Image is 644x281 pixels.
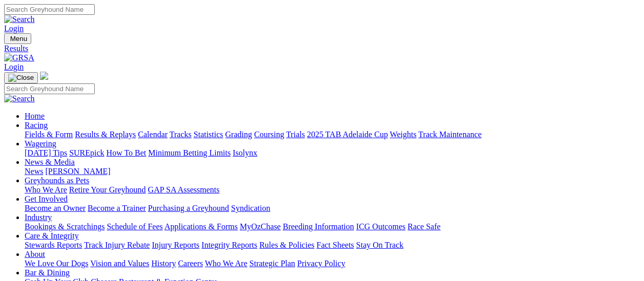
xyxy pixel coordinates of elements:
[25,222,105,231] a: Bookings & Scratchings
[164,222,238,231] a: Applications & Forms
[407,222,440,231] a: Race Safe
[205,259,247,268] a: Who We Are
[390,130,417,139] a: Weights
[25,241,640,250] div: Care & Integrity
[201,241,257,249] a: Integrity Reports
[25,194,68,203] a: Get Involved
[45,167,110,176] a: [PERSON_NAME]
[4,4,95,15] input: Search
[25,185,640,194] div: Greyhounds as Pets
[178,259,203,268] a: Careers
[4,33,31,44] button: Toggle navigation
[25,241,82,249] a: Stewards Reports
[356,241,403,249] a: Stay On Track
[419,130,482,139] a: Track Maintenance
[75,130,136,139] a: Results & Replays
[25,112,45,120] a: Home
[40,72,48,80] img: logo-grsa-white.png
[233,148,257,157] a: Isolynx
[69,148,104,157] a: SUREpick
[84,241,150,249] a: Track Injury Rebate
[283,222,354,231] a: Breeding Information
[25,130,73,139] a: Fields & Form
[356,222,405,231] a: ICG Outcomes
[240,222,281,231] a: MyOzChase
[90,259,149,268] a: Vision and Values
[231,204,270,212] a: Syndication
[25,158,75,166] a: News & Media
[8,74,34,82] img: Close
[254,130,284,139] a: Coursing
[25,259,88,268] a: We Love Our Dogs
[25,130,640,139] div: Racing
[250,259,295,268] a: Strategic Plan
[151,259,176,268] a: History
[297,259,345,268] a: Privacy Policy
[25,148,640,158] div: Wagering
[10,35,27,42] span: Menu
[4,83,95,94] input: Search
[25,213,52,222] a: Industry
[25,204,86,212] a: Become an Owner
[307,130,388,139] a: 2025 TAB Adelaide Cup
[88,204,146,212] a: Become a Trainer
[25,231,79,240] a: Care & Integrity
[152,241,199,249] a: Injury Reports
[138,130,168,139] a: Calendar
[25,167,43,176] a: News
[25,250,45,258] a: About
[4,62,24,71] a: Login
[25,185,67,194] a: Who We Are
[25,176,89,185] a: Greyhounds as Pets
[25,121,48,129] a: Racing
[25,204,640,213] div: Get Involved
[148,204,229,212] a: Purchasing a Greyhound
[194,130,223,139] a: Statistics
[25,259,640,268] div: About
[4,44,640,53] a: Results
[286,130,305,139] a: Trials
[25,148,67,157] a: [DATE] Tips
[259,241,315,249] a: Rules & Policies
[4,94,35,103] img: Search
[4,15,35,24] img: Search
[317,241,354,249] a: Fact Sheets
[25,222,640,231] div: Industry
[148,185,220,194] a: GAP SA Assessments
[4,53,34,62] img: GRSA
[25,268,70,277] a: Bar & Dining
[107,222,162,231] a: Schedule of Fees
[170,130,192,139] a: Tracks
[69,185,146,194] a: Retire Your Greyhound
[25,167,640,176] div: News & Media
[107,148,147,157] a: How To Bet
[4,24,24,33] a: Login
[148,148,231,157] a: Minimum Betting Limits
[4,72,38,83] button: Toggle navigation
[225,130,252,139] a: Grading
[25,139,56,148] a: Wagering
